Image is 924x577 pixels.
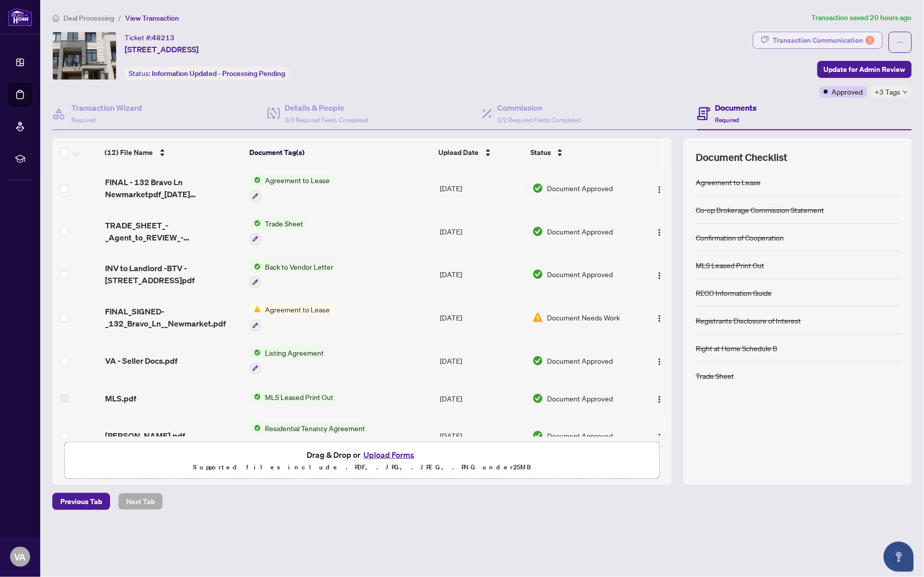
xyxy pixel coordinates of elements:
img: Status Icon [250,261,261,272]
td: [DATE] [436,296,528,339]
span: Agreement to Lease [261,304,334,315]
div: Co-op Brokerage Commission Statement [696,204,824,215]
span: [STREET_ADDRESS] [125,43,199,55]
img: logo [8,8,32,26]
span: FINAL_SIGNED-_132_Bravo_Ln__Newmarket.pdf [105,305,242,329]
button: Status IconResidential Tenancy Agreement [250,423,369,450]
span: 3/3 Required Fields Completed [285,116,368,124]
div: Trade Sheet [696,370,734,381]
span: Document Approved [547,269,613,280]
button: Status IconBack to Vendor Letter [250,261,337,288]
span: Approved [832,86,863,97]
img: Document Status [532,269,543,280]
img: Document Status [532,312,543,323]
span: Drag & Drop orUpload FormsSupported files include .PDF, .JPG, .JPEG, .PNG under25MB [65,442,659,479]
td: [DATE] [436,167,528,210]
button: Next Tab [118,493,163,510]
img: Status Icon [250,304,261,315]
span: TRADE_SHEET_-_Agent_to_REVIEW_-_132_Bravo_Lane.pdf [105,219,242,243]
span: Document Approved [547,355,613,366]
img: IMG-N12339332_1.jpg [53,32,116,79]
span: Update for Admin Review [824,61,905,77]
h4: Documents [715,102,757,114]
button: Transaction Communication1 [753,32,883,49]
button: Logo [652,266,668,282]
span: Previous Tab [60,493,102,510]
button: Logo [652,428,668,444]
img: Status Icon [250,175,261,186]
span: Listing Agreement [261,347,328,358]
th: (12) File Name [101,138,245,167]
button: Open asap [884,542,914,572]
span: Back to Vendor Letter [261,261,337,272]
article: Transaction saved 20 hours ago [812,12,912,24]
div: Confirmation of Cooperation [696,232,784,243]
img: Document Status [532,226,543,237]
span: MLS Leased Print Out [261,391,337,402]
th: Status [526,138,638,167]
button: Status IconListing Agreement [250,347,328,374]
span: Status [530,147,551,158]
span: Document Checklist [696,150,787,164]
button: Logo [652,309,668,325]
td: [DATE] [436,415,528,458]
span: 48213 [152,33,174,42]
li: / [118,12,121,24]
span: FINAL - 132 Bravo Ln Newmarketpdf_[DATE] 11_46_13.pdf [105,176,242,200]
span: 2/2 Required Fields Completed [497,116,581,124]
th: Upload Date [435,138,527,167]
span: home [52,15,59,22]
span: +3 Tags [875,86,901,98]
div: MLS Leased Print Out [696,260,764,271]
span: Information Updated - Processing Pending [152,69,285,78]
span: Required [715,116,740,124]
span: Deal Processing [63,14,114,23]
span: Drag & Drop or [307,448,417,461]
td: [DATE] [436,253,528,296]
img: Document Status [532,183,543,194]
img: Status Icon [250,391,261,402]
span: Residential Tenancy Agreement [261,423,369,434]
span: MLS.pdf [105,392,136,404]
img: Status Icon [250,218,261,229]
img: Document Status [532,355,543,366]
span: Required [71,116,96,124]
button: Logo [652,180,668,196]
div: Transaction Communication [773,32,875,48]
button: Update for Admin Review [817,61,912,78]
button: Logo [652,353,668,369]
span: Document Approved [547,183,613,194]
span: Document Needs Work [547,312,620,323]
img: Logo [656,433,664,441]
img: Logo [656,358,664,366]
span: Upload Date [439,147,479,158]
button: Status IconAgreement to Lease [250,175,334,202]
p: Supported files include .PDF, .JPG, .JPEG, .PNG under 25 MB [71,461,653,473]
button: Logo [652,390,668,406]
span: Trade Sheet [261,218,307,229]
div: Agreement to Lease [696,177,761,188]
div: Registrants Disclosure of Interest [696,315,801,326]
h4: Details & People [285,102,368,114]
span: Document Approved [547,430,613,441]
img: Logo [656,228,664,236]
img: Logo [656,314,664,322]
img: Logo [656,272,664,280]
button: Status IconTrade Sheet [250,218,307,245]
td: [DATE] [436,210,528,253]
button: Logo [652,223,668,239]
span: INV to Landlord -BTV - [STREET_ADDRESS]pdf [105,262,242,286]
button: Status IconAgreement to Lease [250,304,334,331]
th: Document Tag(s) [245,138,435,167]
span: VA [15,550,26,564]
div: 1 [866,36,875,45]
span: [PERSON_NAME].pdf [105,430,185,442]
img: Logo [656,186,664,194]
td: [DATE] [436,339,528,382]
img: Status Icon [250,423,261,434]
span: (12) File Name [105,147,153,158]
span: VA - Seller Docs.pdf [105,355,177,367]
div: Right at Home Schedule B [696,343,777,354]
h4: Transaction Wizard [71,102,142,114]
img: Logo [656,395,664,403]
